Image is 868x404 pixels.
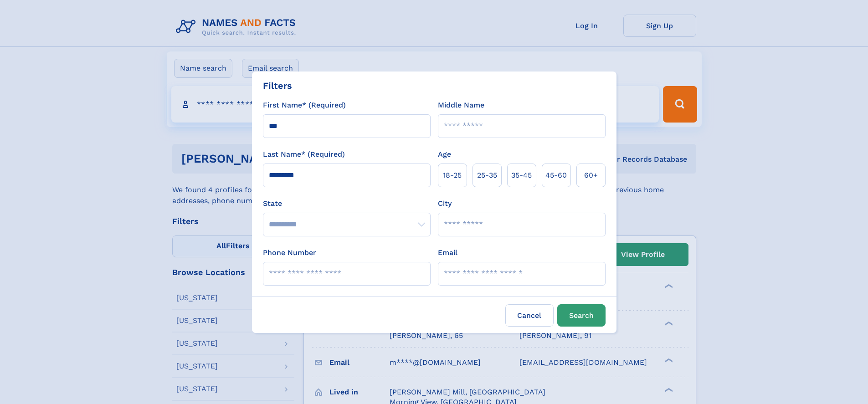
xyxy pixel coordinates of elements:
span: 25‑35 [477,170,497,181]
label: Middle Name [438,100,484,111]
div: Filters [263,79,292,92]
span: 35‑45 [511,170,532,181]
label: First Name* (Required) [263,100,346,111]
label: Cancel [505,304,554,327]
label: State [263,198,431,209]
label: Age [438,149,451,160]
label: Phone Number [263,247,316,258]
span: 60+ [584,170,598,181]
label: Email [438,247,457,258]
button: Search [557,304,606,327]
label: City [438,198,452,209]
span: 18‑25 [443,170,462,181]
span: 45‑60 [545,170,567,181]
label: Last Name* (Required) [263,149,345,160]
